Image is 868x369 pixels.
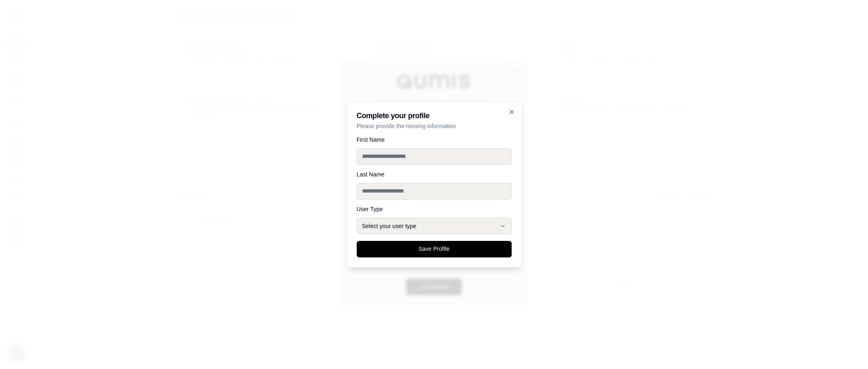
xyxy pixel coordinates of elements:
label: User Type [357,206,511,212]
p: Please provide the missing information [357,122,511,130]
button: Save Profile [357,241,511,257]
h2: Complete your profile [357,112,511,119]
label: Last Name [357,171,511,177]
label: First Name [357,137,511,143]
